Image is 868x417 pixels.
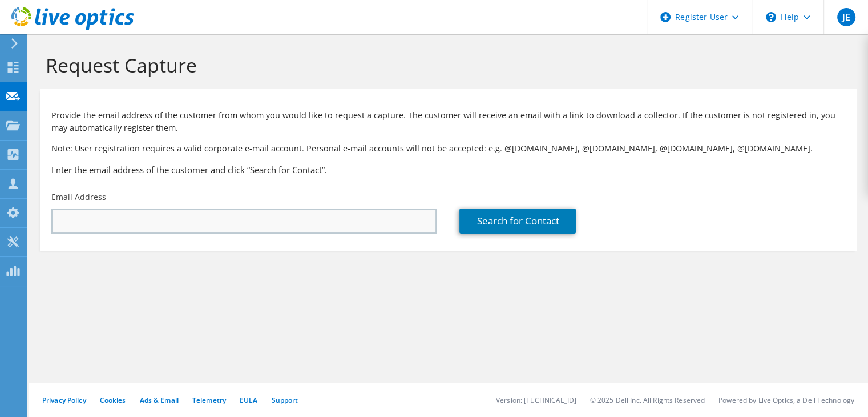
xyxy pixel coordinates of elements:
[100,395,126,405] a: Cookies
[837,8,855,26] span: JE
[271,395,298,405] a: Support
[140,395,179,405] a: Ads & Email
[51,191,106,203] label: Email Address
[718,395,854,405] li: Powered by Live Optics, a Dell Technology
[496,395,576,405] li: Version: [TECHNICAL_ID]
[51,163,845,176] h3: Enter the email address of the customer and click “Search for Contact”.
[46,53,845,77] h1: Request Capture
[192,395,226,405] a: Telemetry
[51,142,845,155] p: Note: User registration requires a valid corporate e-mail account. Personal e-mail accounts will ...
[766,12,776,22] svg: \n
[459,209,576,234] a: Search for Contact
[590,395,705,405] li: © 2025 Dell Inc. All Rights Reserved
[42,395,86,405] a: Privacy Policy
[51,109,845,134] p: Provide the email address of the customer from whom you would like to request a capture. The cust...
[240,395,257,405] a: EULA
